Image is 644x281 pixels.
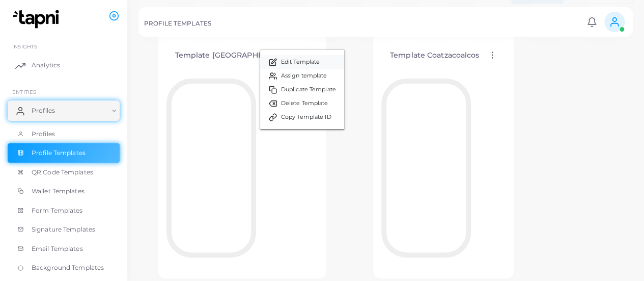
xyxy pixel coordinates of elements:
a: Form Templates [8,201,120,220]
span: Copy Template ID [281,113,331,121]
span: Assign template [281,72,327,80]
span: Wallet Templates [32,187,85,196]
a: Analytics [8,55,120,75]
span: Email Templates [32,244,83,253]
span: ENTITIES [12,89,36,95]
a: Background Templates [8,258,120,277]
a: Profile Templates [8,143,120,163]
span: Profile Templates [32,148,86,158]
img: logo [9,10,66,29]
span: Background Templates [32,263,104,272]
span: Profiles [32,106,55,115]
span: Form Templates [32,206,83,215]
span: Signature Templates [32,225,95,234]
span: Profiles [32,130,55,139]
span: Delete Template [281,99,328,108]
span: Edit Template [281,58,320,66]
a: Wallet Templates [8,182,120,201]
h4: Template [GEOGRAPHIC_DATA] [175,51,292,60]
h5: PROFILE TEMPLATES [144,20,211,27]
a: Signature Templates [8,220,120,239]
span: QR Code Templates [32,168,93,177]
a: Profiles [8,100,120,121]
span: INSIGHTS [12,43,37,49]
a: Email Templates [8,239,120,259]
a: QR Code Templates [8,163,120,182]
h4: Template Coatzacoalcos [390,51,479,60]
span: Duplicate Template [281,86,336,94]
span: Analytics [32,61,60,70]
a: Profiles [8,124,120,144]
